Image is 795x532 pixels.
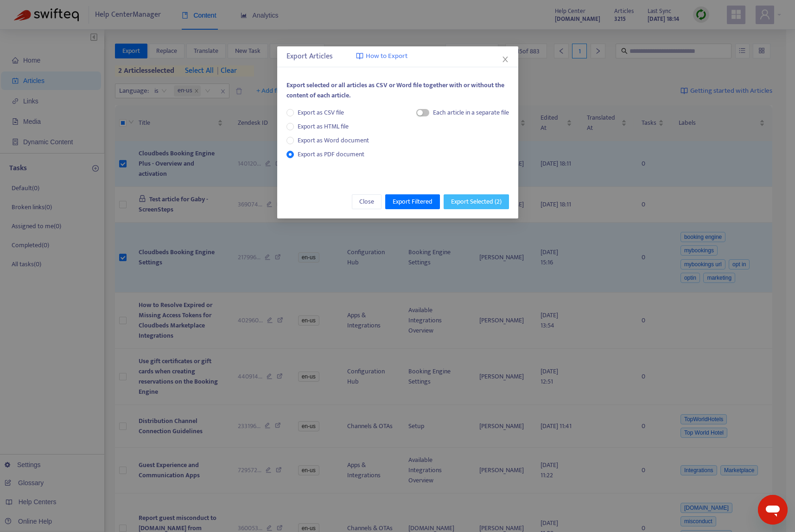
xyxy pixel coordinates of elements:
button: Export Filtered [385,194,440,209]
span: close [502,56,509,63]
span: How to Export [366,51,407,62]
span: Export as Word document [294,135,373,146]
span: Export selected or all articles as CSV or Word file together with or without the content of each ... [286,80,504,101]
span: Export Selected ( 2 ) [451,197,502,207]
span: Export as CSV file [294,108,348,118]
img: image-link [356,52,363,60]
button: Close [352,194,382,209]
iframe: Button to launch messaging window [758,495,788,525]
span: Export Filtered [393,197,432,207]
a: How to Export [356,51,407,62]
div: Export Articles [286,51,509,62]
button: Close [500,54,510,64]
button: Export Selected (2) [444,194,509,209]
span: Export as HTML file [294,122,352,132]
div: Each article in a separate file [433,108,509,118]
span: Close [359,197,374,207]
span: Export as PDF document [298,149,364,160]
